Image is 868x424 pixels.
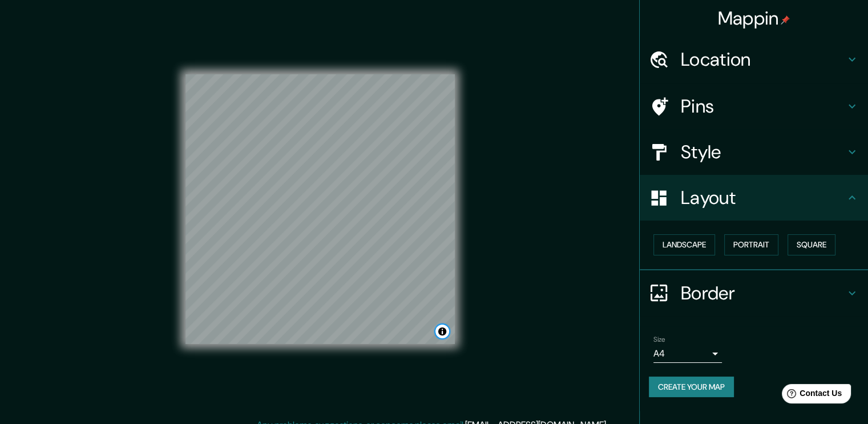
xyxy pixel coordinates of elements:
canvas: Map [185,74,455,344]
button: Toggle attribution [435,325,449,338]
div: Pins [640,83,868,129]
div: Location [640,37,868,82]
div: A4 [653,345,722,363]
h4: Location [681,48,845,71]
div: Layout [640,175,868,221]
h4: Pins [681,95,845,118]
button: Square [788,234,835,255]
h4: Layout [681,186,845,209]
label: Size [653,334,665,344]
button: Create your map [649,377,734,398]
div: Style [640,129,868,175]
h4: Mappin [718,7,790,30]
button: Landscape [653,234,715,255]
img: pin-icon.png [781,15,790,25]
iframe: Help widget launcher [766,379,855,411]
div: Border [640,270,868,316]
h4: Border [681,282,845,305]
h4: Style [681,141,845,163]
button: Portrait [724,234,778,255]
